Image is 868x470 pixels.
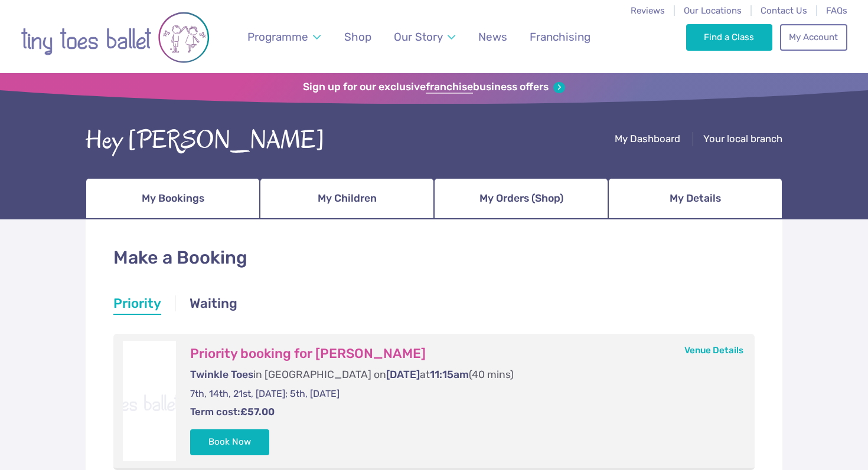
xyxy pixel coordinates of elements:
a: My Details [608,178,782,219]
span: News [478,30,507,44]
a: My Bookings [86,178,260,219]
span: Programme [247,30,308,44]
a: Venue Details [684,345,743,356]
a: Our Locations [684,5,742,16]
p: in [GEOGRAPHIC_DATA] on at (40 mins) [190,367,731,382]
a: Reviews [631,5,665,16]
span: [DATE] [386,369,420,380]
span: Our Story [394,30,443,44]
span: My Dashboard [615,133,680,144]
a: Programme [242,23,327,51]
strong: £57.00 [240,406,275,418]
a: My Children [260,178,434,219]
h3: Priority booking for [PERSON_NAME] [190,346,731,362]
span: My Children [318,188,377,209]
a: Waiting [190,294,237,315]
h1: Make a Booking [113,245,755,271]
span: Shop [344,30,371,44]
a: Franchising [524,23,596,51]
span: Twinkle Toes [190,369,253,380]
a: News [472,23,513,51]
span: My Details [670,188,721,209]
a: My Account [780,24,847,50]
span: My Bookings [142,188,204,209]
strong: franchise [426,81,473,94]
span: My Orders (Shop) [479,188,563,209]
span: Your local branch [703,133,782,144]
span: 11:15am [430,369,469,380]
span: Franchising [530,30,590,44]
p: 7th, 14th, 21st, [DATE]; 5th, [DATE] [190,387,731,400]
a: My Dashboard [615,133,680,147]
button: Book Now [190,429,269,455]
a: Shop [339,23,377,51]
a: Sign up for our exclusivefranchisebusiness offers [303,81,564,94]
a: Our Story [389,23,461,51]
a: Find a Class [686,24,773,50]
a: My Orders (Shop) [434,178,608,219]
img: tiny toes ballet [21,8,210,67]
div: Hey [PERSON_NAME] [86,122,325,159]
a: Contact Us [761,5,807,16]
a: FAQs [826,5,847,16]
p: Term cost: [190,405,731,419]
a: Your local branch [703,133,782,147]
